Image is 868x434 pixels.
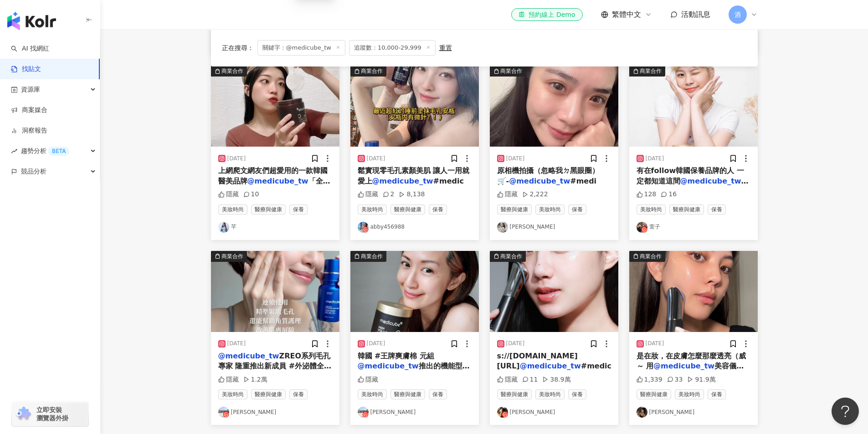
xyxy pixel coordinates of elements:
[708,389,726,399] span: 保養
[661,190,677,199] div: 16
[21,141,69,161] span: 趨勢分析
[390,204,425,214] span: 醫療與健康
[637,407,647,418] img: KOL Avatar
[358,222,472,233] a: KOL Avatarabby456988
[629,66,758,147] div: post-image商業合作
[211,66,339,147] img: post-image
[358,407,369,418] img: KOL Avatar
[490,251,618,332] div: post-image商業合作
[218,166,328,185] span: 上網爬文網友們超愛用的一款韓國醫美品牌
[669,204,704,214] span: 醫療與健康
[640,66,662,76] div: 商業合作
[542,375,570,384] div: 38.9萬
[681,10,710,19] span: 活動訊息
[12,402,88,426] a: chrome extension立即安裝 瀏覽器外掛
[367,340,385,347] div: [DATE]
[439,44,452,51] div: 重置
[15,407,32,421] img: chrome extension
[211,251,339,332] img: post-image
[218,222,229,233] img: KOL Avatar
[390,389,425,399] span: 醫療與健康
[637,389,671,399] span: 醫療與健康
[227,155,246,163] div: [DATE]
[535,204,565,214] span: 美妝時尚
[637,190,657,199] div: 128
[218,407,229,418] img: KOL Avatar
[429,389,447,399] span: 保養
[383,190,395,199] div: 2
[361,66,383,76] div: 商業合作
[218,407,332,418] a: KOL Avatar[PERSON_NAME]
[629,251,758,332] img: post-image
[358,352,435,360] span: 韓國 #王牌爽膚棉 元組
[687,375,715,384] div: 91.9萬
[629,251,758,332] div: post-image商業合作
[11,106,47,115] a: 商案媒合
[497,166,599,185] span: 原相機拍攝（忽略我ㄉ黑眼圈） 🛒-
[640,252,662,261] div: 商業合作
[211,66,339,147] div: post-image商業合作
[490,251,618,332] img: post-image
[497,407,611,418] a: KOL Avatar[PERSON_NAME]
[520,362,581,370] mark: @medicube_tw
[509,177,570,185] mark: @medicube_tw
[257,40,345,56] span: 關鍵字：@medicube_tw
[506,340,525,347] div: [DATE]
[637,166,744,185] span: 有在follow韓國保養品牌的人 一定都知道這間
[637,222,750,233] a: KOL Avatar萱子
[637,204,666,214] span: 美妝時尚
[251,204,286,214] span: 醫療與健康
[211,251,339,332] div: post-image商業合作
[358,407,472,418] a: KOL Avatar[PERSON_NAME]
[350,251,479,332] div: post-image商業合作
[637,352,746,370] span: 是在妝，在皮膚怎麼那麼透亮（威～ 用
[243,190,259,199] div: 10
[350,251,479,332] img: post-image
[218,375,239,384] div: 隱藏
[218,204,247,214] span: 美妝時尚
[247,177,308,185] mark: @medicube_tw
[21,79,40,100] span: 資源庫
[500,252,522,261] div: 商業合作
[653,362,714,370] mark: @medicube_tw
[358,166,470,185] span: 鬆實現零毛孔素顏美肌 讓人一用就愛上
[243,375,267,384] div: 1.2萬
[399,190,425,199] div: 8,138
[570,177,596,185] span: #medi
[522,190,548,199] div: 2,222
[218,190,239,199] div: 隱藏
[358,204,387,214] span: 美妝時尚
[490,66,618,147] img: post-image
[497,222,508,233] img: KOL Avatar
[350,66,479,147] img: post-image
[646,340,664,347] div: [DATE]
[7,12,56,30] img: logo
[218,389,247,399] span: 美妝時尚
[358,190,378,199] div: 隱藏
[358,389,387,399] span: 美妝時尚
[11,44,49,53] a: searchAI 找網紅
[36,406,68,422] span: 立即安裝 瀏覽器外掛
[646,155,664,163] div: [DATE]
[221,66,243,76] div: 商業合作
[367,155,385,163] div: [DATE]
[637,407,750,418] a: KOL Avatar[PERSON_NAME]
[358,222,369,233] img: KOL Avatar
[637,375,663,384] div: 1,339
[637,222,647,233] img: KOL Avatar
[667,375,683,384] div: 33
[680,177,749,185] mark: @medicube_tw
[349,40,436,56] span: 追蹤數：10,000-29,999
[361,252,383,261] div: 商業合作
[497,190,518,199] div: 隱藏
[11,126,47,135] a: 洞察報告
[21,161,46,182] span: 競品分析
[535,389,565,399] span: 美妝時尚
[218,352,279,360] mark: @medicube_tw
[497,407,508,418] img: KOL Avatar
[48,147,69,156] div: BETA
[519,10,575,19] div: 預約線上 Demo
[350,66,479,147] div: post-image商業合作
[433,177,464,185] span: #medic
[221,252,243,261] div: 商業合作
